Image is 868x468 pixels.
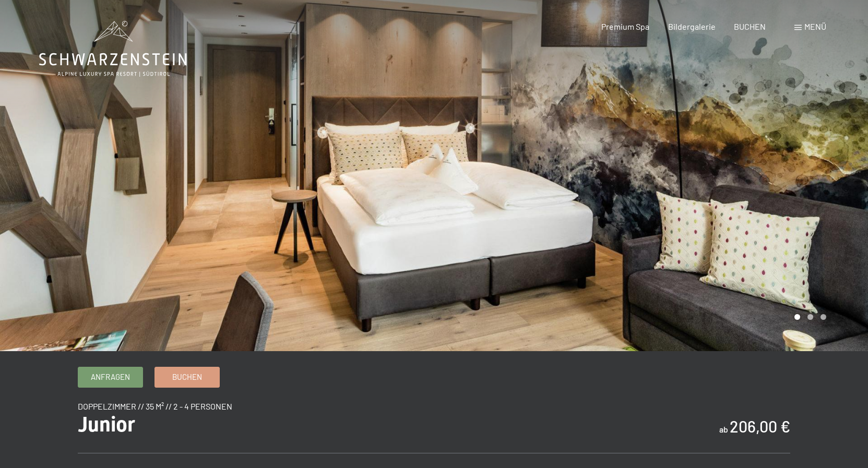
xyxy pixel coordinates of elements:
[804,21,826,31] span: Menü
[734,21,766,31] a: BUCHEN
[601,21,649,31] a: Premium Spa
[719,424,728,434] span: ab
[78,367,142,387] a: Anfragen
[78,412,135,437] span: Junior
[78,401,232,411] span: Doppelzimmer // 35 m² // 2 - 4 Personen
[730,417,790,436] b: 206,00 €
[155,367,219,387] a: Buchen
[91,371,130,382] span: Anfragen
[172,371,202,382] span: Buchen
[668,21,716,31] a: Bildergalerie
